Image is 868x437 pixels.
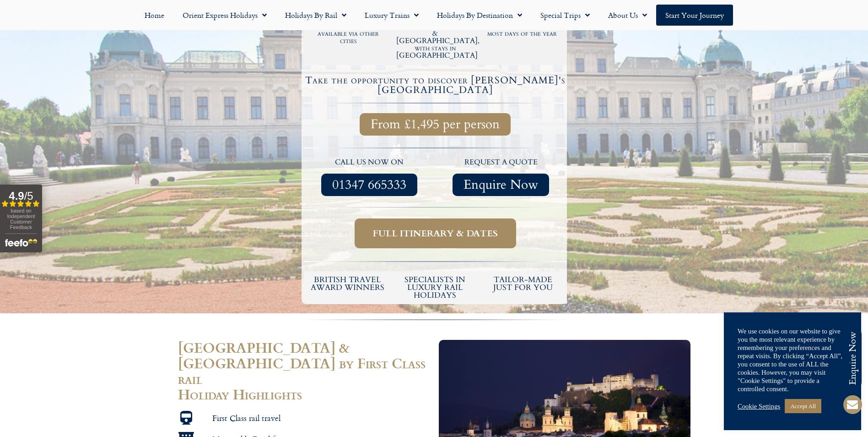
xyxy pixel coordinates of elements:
[373,228,498,239] span: Full itinerary & dates
[356,5,428,26] a: Luxury Trains
[332,179,406,191] span: 01347 665333
[210,413,280,423] span: First Class rail travel
[371,119,500,130] span: From £1,495 per person
[276,5,356,26] a: Holidays by Rail
[464,179,538,191] span: Enquire Now
[5,5,863,26] nav: Menu
[738,327,847,393] div: We use cookies on our website to give you the most relevant experience by remembering your prefer...
[308,276,387,291] h5: British Travel Award winners
[483,15,561,37] h2: 8 nights / 9 days, departures available most days of the year
[178,384,302,404] span: Holiday Highlights
[738,402,780,410] a: Cookie Settings
[305,76,566,95] h4: Take the opportunity to discover [PERSON_NAME]'s [GEOGRAPHIC_DATA]
[396,276,474,299] h6: Specialists in luxury rail holidays
[308,157,431,169] p: call us now on
[484,276,562,291] h5: tailor-made just for you
[785,399,821,413] a: Accept All
[135,5,173,26] a: Home
[178,337,426,388] span: [GEOGRAPHIC_DATA] & [GEOGRAPHIC_DATA] by First Class rail
[321,174,417,196] a: 01347 665333
[360,113,511,136] a: From £1,495 per person
[396,15,474,59] h2: 3 nights in both [GEOGRAPHIC_DATA] & [GEOGRAPHIC_DATA], with stays in [GEOGRAPHIC_DATA]
[656,5,733,26] a: Start your Journey
[173,5,276,26] a: Orient Express Holidays
[310,15,388,44] h2: First Class rail throughout, also available via other cities
[428,5,531,26] a: Holidays by Destination
[453,174,549,196] a: Enquire Now
[355,218,516,248] a: Full itinerary & dates
[599,5,656,26] a: About Us
[531,5,599,26] a: Special Trips
[440,157,562,169] p: request a quote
